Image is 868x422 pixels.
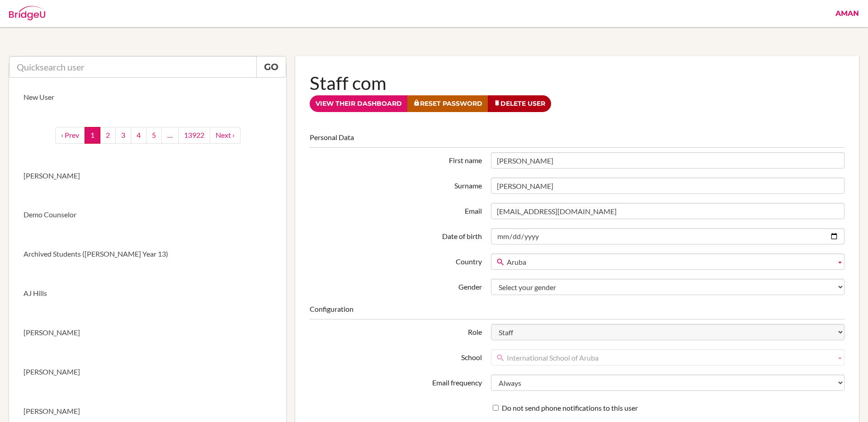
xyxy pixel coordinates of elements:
[305,152,486,166] label: First name
[507,254,832,270] span: Aruba
[305,375,486,388] label: Email frequency
[305,203,486,216] label: Email
[305,228,486,242] label: Date of birth
[305,349,486,363] label: School
[305,253,486,267] label: Country
[115,127,131,144] a: 3
[305,279,486,292] label: Gender
[310,95,408,112] a: View their dashboard
[178,127,210,144] a: 13922
[493,403,638,413] label: Do not send phone notifications to this user
[493,405,499,411] input: Do not send phone notifications to this user
[488,95,551,112] a: Delete User
[310,70,844,95] h1: Staff com
[9,6,45,20] img: Bridge-U
[310,304,844,319] legend: Configuration
[9,56,257,78] input: Quicksearch user
[9,156,286,196] a: [PERSON_NAME]
[55,127,85,144] a: ‹ Prev
[131,127,146,144] a: 4
[9,352,286,392] a: [PERSON_NAME]
[210,127,241,144] a: next
[9,313,286,352] a: [PERSON_NAME]
[85,127,100,144] a: 1
[161,127,179,144] a: …
[310,132,844,148] legend: Personal Data
[100,127,116,144] a: 2
[146,127,162,144] a: 5
[9,195,286,234] a: Demo Counselor
[407,95,488,112] a: Reset Password
[9,78,286,117] a: New User
[9,274,286,313] a: AJ Hills
[507,350,832,366] span: International School of Aruba
[305,178,486,191] label: Surname
[305,324,486,338] label: Role
[9,234,286,274] a: Archived Students ([PERSON_NAME] Year 13)
[256,56,286,78] a: Go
